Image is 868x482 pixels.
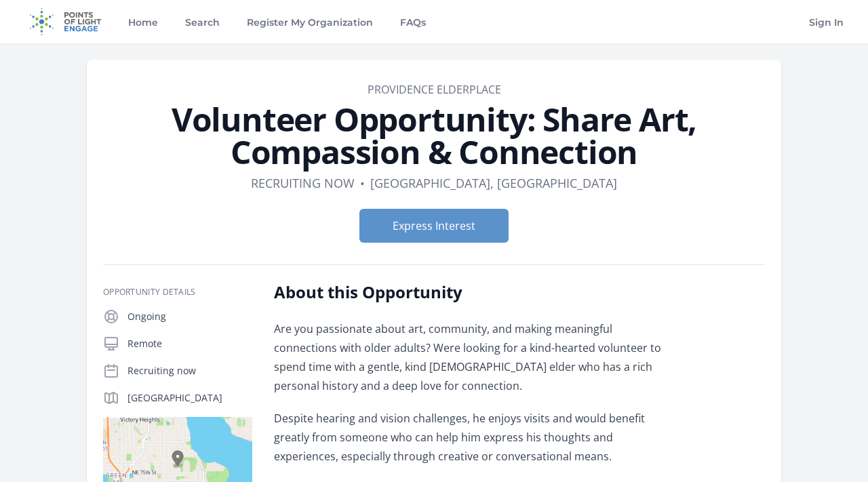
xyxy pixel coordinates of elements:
[127,310,252,323] p: Ongoing
[127,391,252,405] p: [GEOGRAPHIC_DATA]
[274,409,671,466] p: Despite hearing and vision challenges, he enjoys visits and would benefit greatly from someone wh...
[368,82,501,97] a: Providence ElderPlace
[103,103,765,168] h1: Volunteer Opportunity: Share Art, Compassion & Connection
[274,319,671,395] p: Are you passionate about art, community, and making meaningful connections with older adults? Wer...
[274,281,671,303] h2: About this Opportunity
[251,174,355,193] dd: Recruiting now
[370,174,617,193] dd: [GEOGRAPHIC_DATA], [GEOGRAPHIC_DATA]
[103,287,252,298] h3: Opportunity Details
[127,337,252,350] p: Remote
[127,364,252,378] p: Recruiting now
[359,209,509,243] button: Express Interest
[360,174,365,193] div: •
